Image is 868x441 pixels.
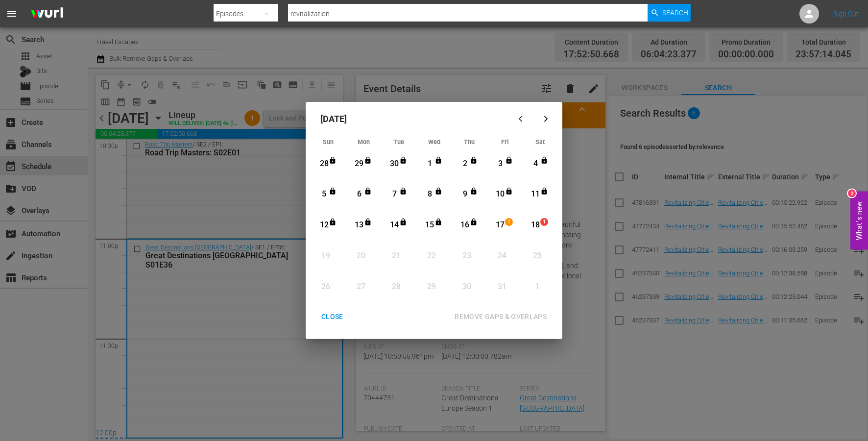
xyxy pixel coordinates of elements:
span: Search [662,4,688,22]
button: Open Feedback Widget [850,192,868,250]
div: 5 [318,189,330,200]
div: 23 [460,250,473,262]
div: 26 [320,281,332,293]
div: 18 [530,220,542,231]
div: 13 [353,220,365,231]
button: CLOSE [310,308,355,326]
div: 17 [494,220,506,231]
div: 25 [531,250,543,262]
div: 12 [318,220,330,231]
div: 14 [388,220,401,231]
div: 15 [424,220,436,231]
div: 20 [355,250,367,262]
div: 1 [531,281,543,293]
div: 29 [425,281,437,293]
div: 29 [353,158,365,170]
div: 4 [530,158,542,170]
div: 10 [494,189,506,200]
a: Sign Out [833,10,859,18]
div: 1 [424,158,436,170]
span: Thu [464,138,475,146]
div: 24 [496,250,508,262]
div: 3 [494,158,506,170]
div: 30 [388,158,401,170]
div: 27 [355,281,367,293]
div: Month View [311,135,557,303]
span: Fri [501,138,508,146]
div: 9 [459,189,471,200]
div: [DATE] [311,107,510,130]
div: CLOSE [313,311,351,323]
div: 2 [848,190,856,197]
div: 28 [318,158,330,170]
div: 21 [390,250,402,262]
div: 8 [424,189,436,200]
span: Sat [535,138,545,146]
span: Wed [428,138,440,146]
div: 11 [530,189,542,200]
span: 1 [541,218,548,226]
div: 28 [390,281,402,293]
span: 1 [506,218,512,226]
div: 6 [353,189,365,200]
span: Sun [323,138,334,146]
div: 22 [425,250,437,262]
span: Tue [393,138,404,146]
div: 30 [460,281,473,293]
span: menu [6,8,18,20]
span: Mon [358,138,370,146]
div: 31 [496,281,508,293]
div: 16 [459,220,471,231]
div: 7 [388,189,401,200]
div: 19 [320,250,332,262]
div: 2 [459,158,471,170]
img: ans4CAIJ8jUAAAAAAAAAAAAAAAAAAAAAAAAgQb4GAAAAAAAAAAAAAAAAAAAAAAAAJMjXAAAAAAAAAAAAAAAAAAAAAAAAgAT5G... [24,2,71,25]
